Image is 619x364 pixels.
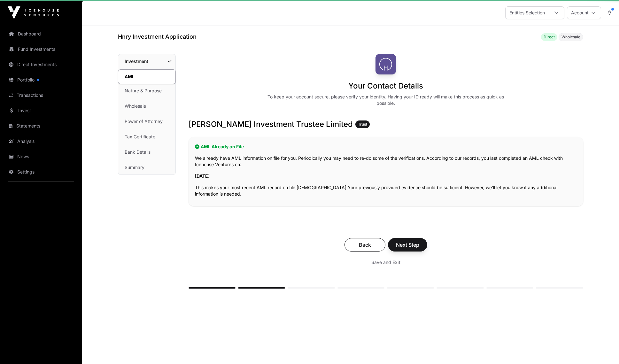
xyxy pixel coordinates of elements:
button: Next Step [388,238,427,252]
a: Invest [5,104,77,118]
p: This makes your most recent AML record on file [DEMOGRAPHIC_DATA]. [195,184,577,197]
img: Icehouse Ventures Logo [8,6,59,19]
a: Tax Certificate [118,130,175,144]
a: Transactions [5,88,77,102]
p: We already have AML information on file for you. Periodically you may need to re-do some of the v... [195,155,577,168]
a: Analysis [5,134,77,148]
a: AML [118,69,176,84]
a: Bank Details [118,145,175,159]
div: Entities Selection [506,7,549,19]
h1: Your Contact Details [348,81,423,91]
span: Trust [358,122,367,127]
button: Account [567,6,601,19]
h1: Hnry Investment Application [118,32,197,41]
a: Wholesale [118,99,175,113]
span: Your previously provided evidence should be sufficient. However, we'll let you know if any additi... [195,185,557,197]
a: Summary [118,160,175,174]
a: Fund Investments [5,42,77,56]
a: Investment [118,54,175,68]
a: Power of Attorney [118,114,175,128]
a: Dashboard [5,27,77,41]
a: News [5,150,77,164]
a: Portfolio [5,73,77,87]
span: Next Step [396,241,419,249]
p: [DATE] [195,173,577,179]
a: Statements [5,119,77,133]
button: Save and Exit [364,257,408,268]
img: Hnry [375,54,396,74]
iframe: Chat Widget [587,333,619,364]
a: Direct Investments [5,58,77,72]
span: Wholesale [561,35,580,40]
span: Direct [544,35,555,40]
h3: [PERSON_NAME] Investment Trustee Limited [189,119,583,129]
span: Save and Exit [371,259,400,266]
h2: AML Already on File [195,143,577,150]
span: Back [352,241,377,249]
button: Back [344,238,385,252]
a: Nature & Purpose [118,84,175,98]
a: Settings [5,165,77,179]
div: To keep your account secure, please verify your identity. Having your ID ready will make this pro... [263,94,508,106]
